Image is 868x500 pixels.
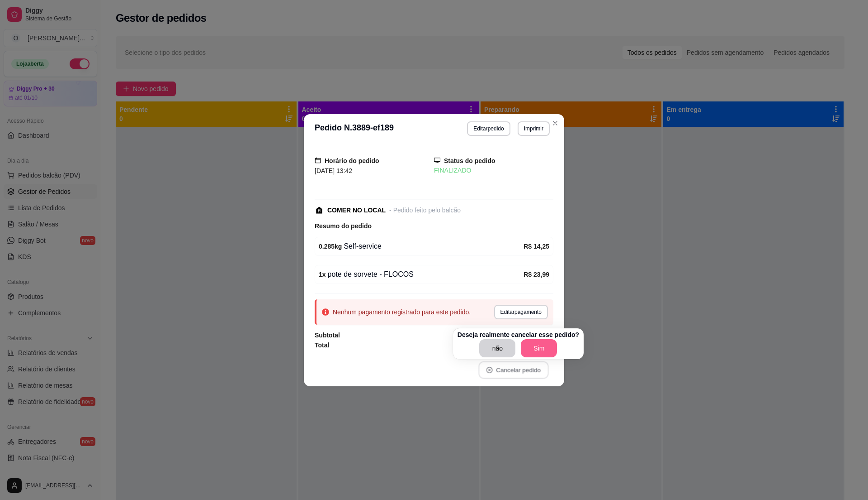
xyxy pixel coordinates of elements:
button: Editarpedido [467,121,510,136]
button: Editarpagamento [494,305,548,319]
div: COMER NO LOCAL [327,206,386,215]
strong: 0.285 kg [319,243,342,250]
strong: Status do pedido [444,157,495,164]
div: pote de sorvete - FLOCOS [319,269,524,280]
button: close-circleCancelar pedido [478,361,548,379]
strong: Horário do pedido [325,157,379,164]
span: close-circle [486,367,493,373]
button: Imprimir [518,121,550,136]
strong: 1 x [319,271,326,278]
span: desktop [434,157,440,163]
strong: R$ 14,25 [524,243,549,250]
button: não [479,339,515,357]
button: Sim [521,339,557,357]
p: Deseja realmente cancelar esse pedido? [458,330,579,339]
div: - Pedido feito pelo balcão [389,206,461,215]
div: Nenhum pagamento registrado para este pedido. [333,308,471,317]
h3: Pedido N. 3889-ef189 [315,121,394,136]
strong: Subtotal [315,332,340,339]
div: Self-service [319,241,524,252]
button: Close [548,116,562,130]
strong: Total [315,341,329,349]
div: FINALIZADO [434,166,553,175]
span: calendar [315,157,321,163]
span: [DATE] 13:42 [315,167,352,174]
strong: R$ 23,99 [524,271,549,278]
strong: Resumo do pedido [315,222,372,230]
